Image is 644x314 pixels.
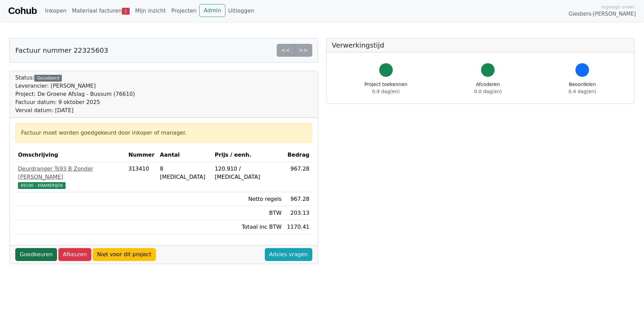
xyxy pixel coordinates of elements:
a: Projecten [168,4,199,18]
td: 313410 [126,162,157,192]
div: Project toekennen [365,81,407,95]
a: Advies vragen [265,248,312,261]
td: Totaal inc BTW [212,220,284,234]
td: 1170.41 [284,220,312,234]
div: 8 [MEDICAL_DATA] [160,165,209,181]
th: Omschrijving [15,148,126,162]
a: Mijn inzicht [132,4,169,18]
span: 0.9 dag(en) [372,89,400,94]
a: Cohub [8,3,37,19]
div: Factuur datum: 9 oktober 2025 [15,98,135,106]
td: BTW [212,206,284,220]
th: Prijs / eenh. [212,148,284,162]
div: Gecodeerd [34,75,62,82]
span: 89190 - KRAMERIJEN [18,182,66,189]
div: Deurdranger Ts93 B Zonder [PERSON_NAME] [18,165,123,181]
a: Afkeuren [58,248,91,261]
div: Factuur moet worden goedgekeurd door inkoper of manager. [21,129,307,137]
a: Goedkeuren [15,248,57,261]
a: Materiaal facturen1 [69,4,132,18]
div: Status: [15,74,135,115]
td: 203.13 [284,206,312,220]
div: 120.910 / [MEDICAL_DATA] [215,165,282,181]
div: Afcoderen [474,81,502,95]
div: Leverancier: [PERSON_NAME] [15,82,135,90]
div: Verval datum: [DATE] [15,106,135,115]
a: Uitloggen [225,4,257,18]
div: Project: De Groene Afslag - Bussum (76610) [15,90,135,98]
a: Niet voor dit project [93,248,156,261]
span: 0.4 dag(en) [569,89,596,94]
a: Admin [199,4,225,17]
h5: Factuur nummer 22325603 [15,46,108,54]
h5: Verwerkingstijd [332,41,629,49]
td: Netto regels [212,192,284,206]
th: Nummer [126,148,157,162]
td: 967.28 [284,162,312,192]
td: 967.28 [284,192,312,206]
th: Bedrag [284,148,312,162]
a: Inkopen [42,4,69,18]
span: Ingelogd onder: [601,4,636,10]
span: Giesbers-[PERSON_NAME] [569,10,636,18]
a: Deurdranger Ts93 B Zonder [PERSON_NAME]89190 - KRAMERIJEN [18,165,123,189]
th: Aantal [157,148,212,162]
span: 1 [122,8,130,15]
div: Beoordelen [569,81,596,95]
span: 0.0 dag(en) [474,89,502,94]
